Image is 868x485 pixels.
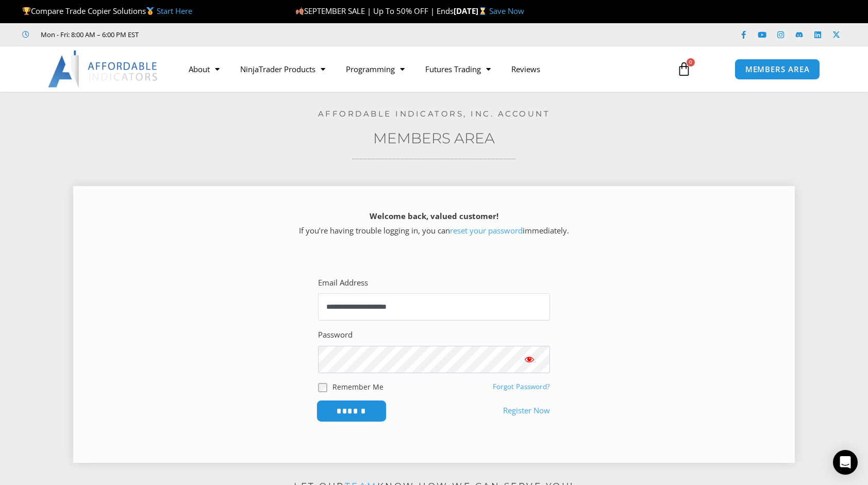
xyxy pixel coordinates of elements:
[318,109,550,119] a: Affordable Indicators, Inc. Account
[332,381,383,392] label: Remember Me
[503,404,550,418] a: Register Now
[479,7,487,15] img: ⌛
[509,346,550,373] button: Show password
[48,51,159,88] img: LogoAI | Affordable Indicators – NinjaTrader
[178,57,665,81] nav: Menu
[454,6,489,16] strong: [DATE]
[23,7,30,15] img: 🏆
[415,57,501,81] a: Futures Trading
[146,7,154,15] img: 🥇
[178,57,230,81] a: About
[153,29,308,40] iframe: Customer reviews powered by Trustpilot
[336,57,415,81] a: Programming
[318,328,353,342] label: Password
[38,28,139,41] span: Mon - Fri: 8:00 AM – 6:00 PM EST
[318,276,368,290] label: Email Address
[373,129,495,147] a: Members Area
[22,6,192,16] span: Compare Trade Copier Solutions
[833,450,858,475] div: Open Intercom Messenger
[501,57,550,81] a: Reviews
[661,54,707,84] a: 0
[687,58,695,66] span: 0
[295,6,454,16] span: SEPTEMBER SALE | Up To 50% OFF | Ends
[489,6,524,16] a: Save Now
[230,57,336,81] a: NinjaTrader Products
[91,209,777,238] p: If you’re having trouble logging in, you can immediately.
[735,59,821,80] a: MEMBERS AREA
[450,225,523,236] a: reset your password
[296,7,304,15] img: 🍂
[370,211,498,221] strong: Welcome back, valued customer!
[745,65,810,73] span: MEMBERS AREA
[157,6,192,16] a: Start Here
[493,382,550,391] a: Forgot Password?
